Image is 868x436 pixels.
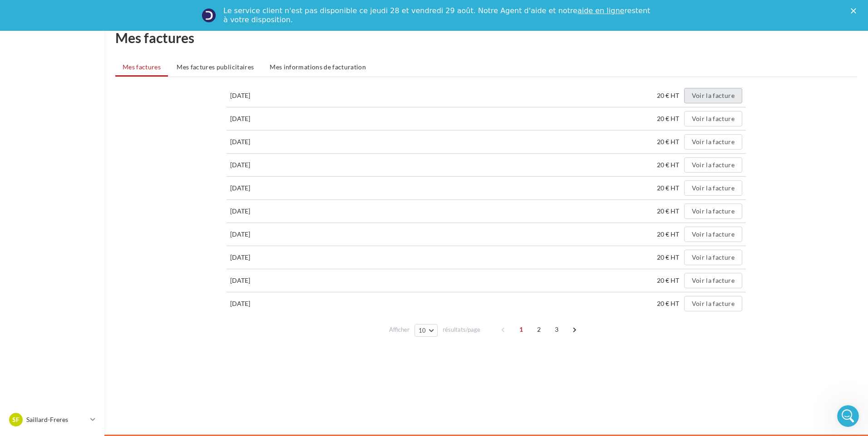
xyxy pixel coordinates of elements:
[419,327,426,334] span: 10
[684,111,742,126] button: Voir la facture
[202,8,216,23] img: Profile image for Service-Client
[657,276,683,284] span: 20 € HT
[577,6,624,15] a: aide en ligne
[177,63,254,71] span: Mes factures publicitaires
[549,322,564,337] span: 3
[227,223,335,246] td: [DATE]
[657,115,683,122] span: 20 € HT
[684,180,742,196] button: Voir la facture
[684,273,742,288] button: Voir la facture
[223,6,652,24] div: Le service client n'est pas disponible ce jeudi 28 et vendredi 29 août. Notre Agent d'aide et not...
[684,227,742,242] button: Voir la facture
[657,253,683,261] span: 20 € HT
[684,157,742,173] button: Voir la facture
[657,184,683,192] span: 20 € HT
[414,324,438,337] button: 10
[227,84,335,107] td: [DATE]
[115,31,857,44] h1: Mes factures
[684,296,742,311] button: Voir la facture
[227,269,335,292] td: [DATE]
[270,63,366,71] span: Mes informations de facturation
[657,161,683,169] span: 20 € HT
[389,325,409,334] span: Afficher
[227,177,335,200] td: [DATE]
[684,250,742,265] button: Voir la facture
[657,138,683,145] span: 20 € HT
[227,246,335,269] td: [DATE]
[837,405,859,427] iframe: Intercom live chat
[227,292,335,315] td: [DATE]
[657,300,683,307] span: 20 € HT
[684,134,742,150] button: Voir la facture
[532,322,546,337] span: 2
[657,230,683,238] span: 20 € HT
[684,203,742,219] button: Voir la facture
[227,154,335,177] td: [DATE]
[12,415,20,424] span: SF
[657,207,683,215] span: 20 € HT
[443,325,480,334] span: résultats/page
[7,411,97,428] a: SF Saillard-Freres
[657,92,683,99] span: 20 € HT
[227,200,335,223] td: [DATE]
[514,322,528,337] span: 1
[227,107,335,131] td: [DATE]
[26,415,87,424] p: Saillard-Freres
[851,8,860,14] div: Fermer
[684,88,742,103] button: Voir la facture
[227,131,335,154] td: [DATE]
